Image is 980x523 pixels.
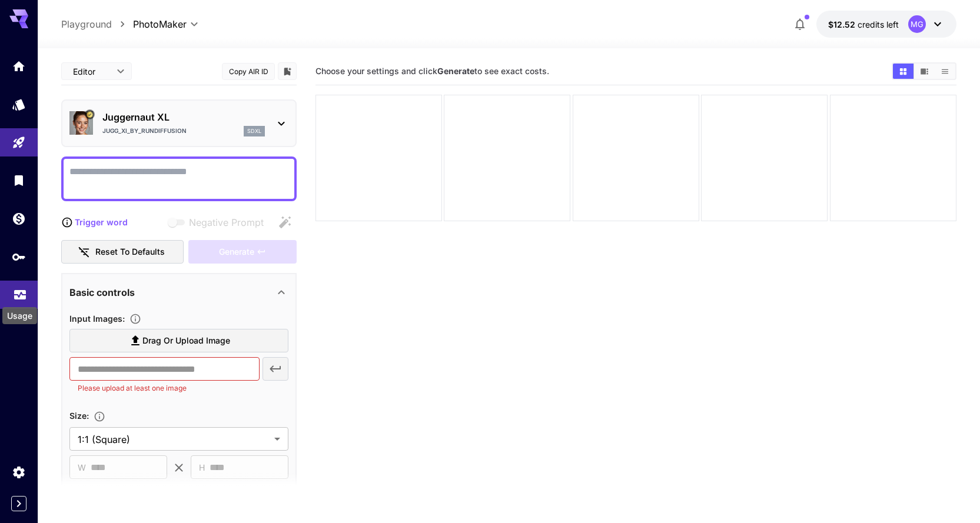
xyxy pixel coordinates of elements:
span: W [78,461,86,474]
div: Models [12,97,26,112]
button: Certified Model – Vetted for best performance and includes a commercial license. [85,110,94,119]
span: Size : [69,411,89,421]
span: Input Images : [69,314,125,324]
b: Generate [437,66,474,76]
span: $12.52 [828,19,858,29]
span: Editor [73,65,109,78]
span: Choose your settings and click to see exact costs. [315,66,549,76]
p: Please upload at least one image [78,382,251,394]
p: Basic controls [69,285,135,299]
div: Library [12,173,26,188]
button: Add to library [282,64,293,78]
span: credits left [858,19,899,29]
div: Show images in grid viewShow images in video viewShow images in list view [892,62,956,80]
span: Negative prompts are not compatible with the selected model. [165,215,273,229]
button: Show images in list view [935,64,955,79]
button: Reset to defaults [61,240,184,264]
button: Trigger word [61,211,128,234]
button: Show images in video view [914,64,935,79]
nav: breadcrumb [61,17,133,31]
p: Trigger word [75,216,128,228]
button: Show images in grid view [893,64,913,79]
div: Wallet [12,211,26,226]
span: 1:1 (Square) [78,432,270,447]
span: Negative Prompt [189,215,264,229]
div: Home [12,59,26,74]
button: Upload a reference image to guide the result. This is needed for Image-to-Image or Inpainting. Su... [125,313,146,325]
div: Playground [12,135,26,150]
div: API Keys [12,249,26,264]
p: Juggernaut XL [102,110,265,124]
div: $12.5207 [828,18,899,31]
p: sdxl [247,127,261,135]
div: MG [908,15,926,33]
div: Basic controls [69,278,288,307]
span: Drag or upload image [142,334,230,348]
span: PhotoMaker [133,17,187,31]
div: Usage [13,284,27,298]
div: Usage [2,307,37,324]
a: Playground [61,17,112,31]
button: Copy AIR ID [222,63,275,80]
p: Jugg_XI_by_RunDiffusion [102,126,187,135]
div: Certified Model – Vetted for best performance and includes a commercial license.Juggernaut XLJugg... [69,105,288,141]
span: H [199,461,205,474]
button: Expand sidebar [11,496,26,511]
div: Settings [12,465,26,479]
button: $12.5207MG [816,11,956,38]
button: Adjust the dimensions of the generated image by specifying its width and height in pixels, or sel... [89,411,110,422]
label: Drag or upload image [69,329,288,353]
